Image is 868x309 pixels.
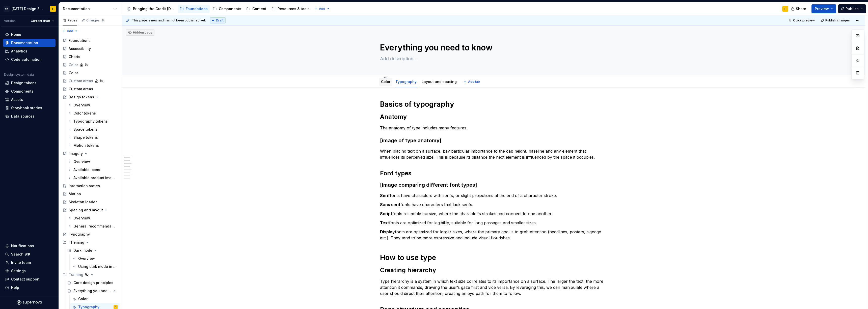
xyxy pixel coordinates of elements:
span: Publish changes [825,18,850,22]
a: Overview [65,214,120,222]
a: Resources & tools [269,5,312,13]
a: Typography [61,230,120,238]
a: Color [381,79,390,84]
strong: Text [380,220,389,225]
div: Assets [11,97,23,102]
div: Interaction states [69,183,100,188]
strong: Display [380,229,395,234]
div: Typography tokens [73,119,108,124]
p: fonts have characters with serifs, or slight projections at the end of a character stroke. [380,192,607,199]
a: Available product imagery [65,174,120,182]
div: Training [61,271,120,279]
a: Foundations [61,37,120,45]
h3: [image of type anatomy] [380,137,607,144]
span: Draft [216,18,224,22]
div: Code automation [11,57,42,62]
a: Accessibility [61,45,120,53]
a: Foundations [178,5,210,13]
a: Everything you need to know [65,287,120,295]
a: Design tokens [3,79,56,87]
div: Changes [86,18,105,22]
div: Accessibility [69,46,91,51]
div: General recommendations [73,224,115,229]
a: Overview [70,255,120,263]
div: Custom areas [69,87,93,92]
div: Motion [69,191,81,196]
p: The anatomy of type includes many features. [380,125,607,131]
div: Search ⌘K [11,252,30,257]
div: Notifications [11,243,34,248]
div: CK [4,6,10,12]
svg: Supernova Logo [17,300,42,305]
button: Add [313,5,332,12]
button: Current draft [29,17,57,24]
span: Current draft [31,19,50,23]
span: Preview [815,6,829,11]
a: Dark mode [65,246,120,255]
div: Color [78,296,88,301]
div: Page tree [125,4,312,14]
div: Foundations [186,6,208,11]
a: Motion tokens [65,142,120,150]
div: Using dark mode in Figma [78,264,117,269]
a: Design tokens [61,93,120,101]
a: Color [61,69,120,77]
div: Bringing the Credit [DATE] brand to life across products [133,6,175,11]
div: Color tokens [73,111,96,116]
strong: Script [380,211,392,216]
div: Everything you need to know [73,288,112,293]
div: Documentation [11,40,38,45]
a: Code automation [3,55,56,64]
span: Add [319,7,325,11]
div: Data sources [11,114,35,119]
button: Contact support [3,275,56,283]
div: Color [69,62,78,67]
a: Documentation [3,39,56,47]
button: Add [61,27,79,35]
a: Invite team [3,259,56,267]
button: Quick preview [787,17,817,24]
a: Available icons [65,166,120,174]
a: Spacing and layout [61,206,120,214]
div: Custom areas [69,78,93,83]
a: Data sources [3,112,56,120]
div: Settings [11,268,26,273]
a: Settings [3,267,56,275]
a: Components [211,5,243,13]
a: Color [70,295,120,303]
div: Overview [73,216,90,221]
button: Search ⌘K [3,250,56,258]
div: Version [4,19,16,23]
div: Home [11,32,21,37]
a: Overview [65,101,120,109]
div: Training [69,272,83,277]
p: fonts are optimized for larger sizes, where the primary goal is to grab attention (headlines, pos... [380,229,607,241]
div: Imagery [69,151,83,156]
a: Components [3,87,56,95]
span: This page is new and has not been published yet. [132,18,206,22]
div: Dark mode [73,248,92,253]
a: Using dark mode in Figma [70,263,120,271]
a: Space tokens [65,125,120,133]
strong: Sans serif [380,202,400,207]
p: Type hierarchy is a system in which text size correlates to its importance on a surface. The larg... [380,278,607,296]
p: fonts resemble cursive, where the character’s strokes can connect to one another. [380,211,607,217]
a: Custom areas [61,77,120,85]
a: Color [61,61,120,69]
div: Available product imagery [73,175,115,180]
div: Space tokens [73,127,98,132]
a: Typography [395,79,417,84]
div: Color [379,76,392,87]
a: Storybook stories [3,104,56,112]
div: Theming [61,238,120,246]
div: F [784,7,786,11]
strong: Serif [380,193,390,198]
div: Overview [73,159,90,164]
h1: How to use type [380,253,607,262]
div: Core design principles [73,280,113,285]
a: Overview [65,158,120,166]
a: Shape tokens [65,133,120,142]
a: Custom areas [61,85,120,93]
div: Foundations [69,38,91,43]
p: When placing text on a surface, pay particular importance to the cap height, baseline and any ele... [380,148,607,160]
